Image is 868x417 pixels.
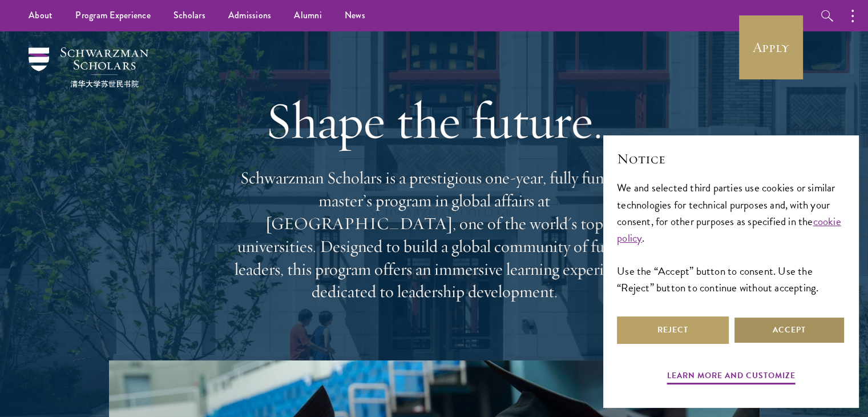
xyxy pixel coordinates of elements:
[617,149,845,169] h2: Notice
[733,316,845,344] button: Accept
[29,47,148,87] img: Schwarzman Scholars
[229,89,640,153] h1: Shape the future.
[739,15,803,79] a: Apply
[617,179,845,295] div: We and selected third parties use cookies or similar technologies for technical purposes and, wit...
[617,213,841,246] a: cookie policy
[229,167,640,303] p: Schwarzman Scholars is a prestigious one-year, fully funded master’s program in global affairs at...
[617,316,729,344] button: Reject
[667,368,796,386] button: Learn more and customize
